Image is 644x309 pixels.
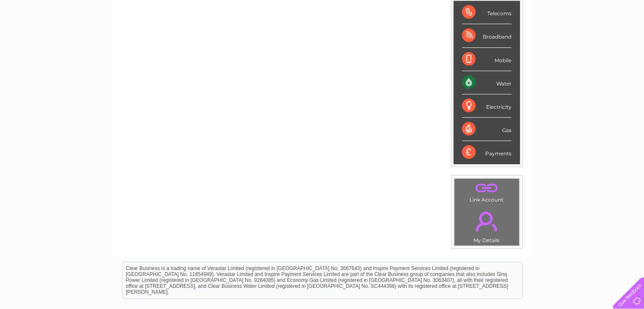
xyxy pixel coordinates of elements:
a: . [456,181,517,196]
div: Broadband [462,24,511,47]
img: logo.png [22,22,66,48]
div: Electricity [462,94,511,118]
a: Water [495,36,511,42]
a: Energy [516,36,535,42]
a: Log out [616,36,636,42]
a: . [456,207,517,236]
div: Clear Business is a trading name of Verastar Limited (registered in [GEOGRAPHIC_DATA] No. 3667643... [122,5,522,41]
a: Blog [570,36,583,42]
div: Mobile [462,48,511,71]
td: My Details [454,204,520,246]
div: Telecoms [462,1,511,24]
div: Gas [462,118,511,141]
a: 0333 014 3131 [484,4,543,15]
td: Link Account [454,178,520,205]
div: Water [462,71,511,94]
a: Telecoms [540,36,565,42]
div: Payments [462,141,511,164]
a: Contact [588,36,608,42]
